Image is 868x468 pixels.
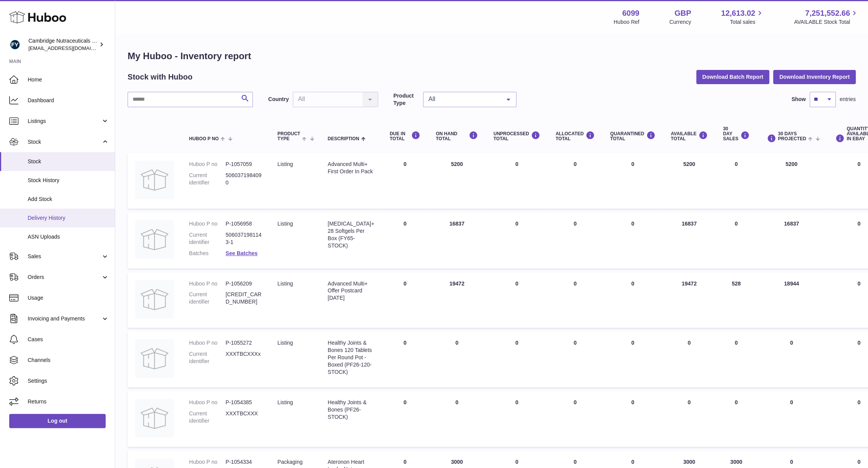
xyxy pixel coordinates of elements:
[556,131,595,141] div: ALLOCATED Total
[631,340,634,346] span: 0
[715,212,757,269] td: 0
[128,72,193,82] h2: Stock with Huboo
[486,332,548,387] td: 0
[715,332,757,387] td: 0
[9,39,21,50] img: huboo@camnutra.com
[226,250,257,256] a: See Batches
[794,8,859,26] a: 7,251,552.66 AVAILABLE Stock Total
[135,161,174,199] img: product image
[135,399,174,437] img: product image
[805,8,850,18] span: 7,251,552.66
[277,280,293,287] span: listing
[226,291,262,305] dd: [CREDIT_CARD_NUMBER]
[548,272,602,328] td: 0
[792,96,806,103] label: Show
[428,153,486,209] td: 5200
[382,153,428,209] td: 0
[189,339,226,347] dt: Huboo P no
[631,221,634,227] span: 0
[715,153,757,209] td: 0
[328,161,374,175] div: Advanced Multi+ First Order In Pack
[226,339,262,347] dd: P-1055272
[226,399,262,406] dd: P-1054385
[226,161,262,168] dd: P-1057059
[486,272,548,328] td: 0
[663,272,715,328] td: 19472
[28,253,101,260] span: Sales
[328,280,374,302] div: Advanced Multi+ Offer Postcard [DATE]
[28,97,109,104] span: Dashboard
[390,131,420,141] div: DUE IN TOTAL
[428,212,486,269] td: 16837
[28,76,109,83] span: Home
[393,92,419,107] label: Product Type
[486,212,548,269] td: 0
[382,212,428,269] td: 0
[28,315,101,322] span: Invoicing and Payments
[757,391,826,447] td: 0
[189,250,226,257] dt: Batches
[189,410,226,425] dt: Current identifier
[715,391,757,447] td: 0
[669,18,691,26] div: Currency
[277,161,293,167] span: listing
[631,280,634,287] span: 0
[486,153,548,209] td: 0
[226,172,262,186] dd: 5060371984090
[663,153,715,209] td: 5200
[226,280,262,287] dd: P-1056209
[382,332,428,387] td: 0
[548,391,602,447] td: 0
[757,272,826,328] td: 18944
[28,118,101,125] span: Listings
[840,96,856,103] span: entries
[428,332,486,387] td: 0
[548,153,602,209] td: 0
[428,391,486,447] td: 0
[493,131,540,141] div: UNPROCESSED Total
[28,233,109,241] span: ASN Uploads
[277,131,300,141] span: Product Type
[189,161,226,168] dt: Huboo P no
[794,18,859,26] span: AVAILABLE Stock Total
[328,399,374,421] div: Healthy Joints & Bones (PF26-STOCK)
[757,153,826,209] td: 5200
[28,294,109,302] span: Usage
[277,340,293,346] span: listing
[135,280,174,319] img: product image
[189,350,226,365] dt: Current identifier
[189,231,226,246] dt: Current identifier
[9,414,106,428] a: Log out
[663,332,715,387] td: 0
[277,399,293,405] span: listing
[715,272,757,328] td: 528
[28,45,113,51] span: [EMAIL_ADDRESS][DOMAIN_NAME]
[671,131,708,141] div: AVAILABLE Total
[226,350,262,365] dd: XXXTBCXXXx
[189,291,226,305] dt: Current identifier
[28,214,109,222] span: Delivery History
[226,458,262,466] dd: P-1054334
[28,377,109,385] span: Settings
[189,172,226,186] dt: Current identifier
[663,391,715,447] td: 0
[631,399,634,405] span: 0
[723,126,749,142] div: 30 DAY SALES
[622,8,639,18] strong: 6099
[28,398,109,405] span: Returns
[28,37,98,52] div: Cambridge Nutraceuticals Ltd
[328,339,374,375] div: Healthy Joints & Bones 120 Tablets Per Round Pot - Boxed (PF26-120-STOCK)
[730,18,764,26] span: Total sales
[189,220,226,227] dt: Huboo P no
[135,339,174,378] img: product image
[28,336,109,343] span: Cases
[778,131,806,141] span: 30 DAYS PROJECTED
[189,399,226,406] dt: Huboo P no
[128,50,856,62] h1: My Huboo - Inventory report
[28,177,109,184] span: Stock History
[663,212,715,269] td: 16837
[757,212,826,269] td: 16837
[28,158,109,165] span: Stock
[773,70,856,84] button: Download Inventory Report
[28,138,101,146] span: Stock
